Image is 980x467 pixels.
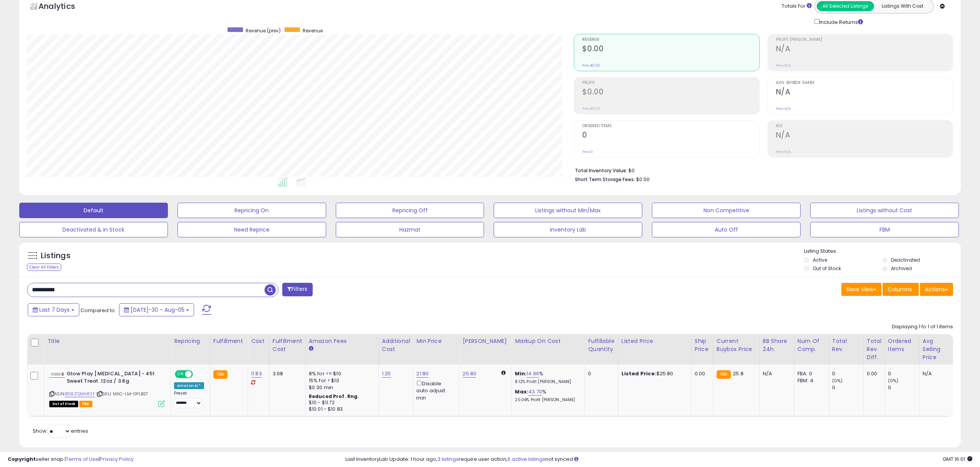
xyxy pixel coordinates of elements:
[508,455,545,463] a: 6 active listings
[652,203,801,218] button: Non Competitive
[763,370,788,377] div: N/A
[246,27,281,34] span: Revenue (prev)
[776,38,953,42] span: Profit [PERSON_NAME]
[923,337,951,361] div: Avg Selling Price
[80,307,116,314] span: Compared to:
[176,371,185,378] span: ON
[832,384,863,391] div: 0
[841,283,881,296] button: Save View
[582,44,759,55] h2: $0.00
[494,222,642,237] button: Inventory Lab
[494,203,642,218] button: Listings without Min/Max
[810,203,959,218] button: Listings without Cost
[66,455,99,463] a: Terms of Use
[888,370,919,377] div: 0
[622,370,657,377] b: Listed Price:
[575,167,627,174] b: Total Inventory Value:
[309,377,373,384] div: 15% for > $10
[883,283,919,296] button: Columns
[695,370,707,377] div: 0.00
[382,370,391,378] a: 1.25
[717,337,756,353] div: Current Buybox Price
[309,406,373,413] div: $10.01 - $10.83
[515,370,579,385] div: %
[888,286,912,293] span: Columns
[213,337,245,345] div: Fulfillment
[923,370,948,377] div: N/A
[174,337,207,345] div: Repricing
[817,1,874,11] button: All Selected Listings
[782,3,812,10] div: Totals For
[416,370,429,378] a: 21.80
[582,38,759,42] span: Revenue
[943,455,972,463] span: 2025-08-13 16:01 GMT
[309,384,373,391] div: $0.30 min
[920,283,953,296] button: Actions
[515,397,579,403] p: 20.04% Profit [PERSON_NAME]
[622,337,688,345] div: Listed Price
[131,306,184,314] span: [DATE]-30 - Aug-05
[49,370,165,406] div: ASIN:
[888,337,916,353] div: Ordered Items
[776,81,953,85] span: Avg. Buybox Share
[804,248,961,255] p: Listing States:
[27,264,61,271] div: Clear All Filters
[776,150,791,154] small: Prev: N/A
[874,1,931,11] button: Listings With Cost
[19,222,168,237] button: Deactivated & In Stock
[273,370,300,377] div: 3.68
[832,337,860,353] div: Total Rev.
[515,337,581,345] div: Markup on Cost
[776,106,791,111] small: Prev: N/A
[588,370,612,377] div: 0
[39,1,90,13] h5: Analytics
[213,370,228,379] small: FBA
[100,455,134,463] a: Privacy Policy
[867,337,881,361] div: Total Rev. Diff.
[582,106,600,111] small: Prev: $0.00
[652,222,801,237] button: Auto Off
[39,306,70,314] span: Last 7 Days
[65,391,95,397] a: B08ZQMH82F
[96,391,148,397] span: | SKU: MAC-LM-GPLBST
[309,345,313,352] small: Amazon Fees.
[763,337,791,353] div: BB Share 24h.
[178,203,326,218] button: Repricing On
[776,87,953,98] h2: N/A
[695,337,710,353] div: Ship Price
[813,257,827,263] label: Active
[512,334,585,365] th: The percentage added to the cost of goods (COGS) that forms the calculator for Min & Max prices.
[282,283,312,296] button: Filters
[336,222,484,237] button: Hazmat
[303,27,323,34] span: Revenue
[251,337,266,345] div: Cost
[41,250,70,261] h5: Listings
[575,165,947,175] li: $0
[309,400,373,406] div: $10 - $11.72
[717,370,731,379] small: FBA
[582,124,759,128] span: Ordered Items
[382,337,410,353] div: Additional Cost
[273,337,302,353] div: Fulfillment Cost
[832,370,863,377] div: 0
[8,455,36,463] strong: Copyright
[733,370,744,377] span: 25.8
[810,222,959,237] button: FBM
[588,337,615,353] div: Fulfillable Quantity
[416,337,456,345] div: Min Price
[309,393,359,400] b: Reduced Prof. Rng.
[776,131,953,141] h2: N/A
[797,370,823,377] div: FBA: 0
[49,401,78,407] span: All listings that are currently out of stock and unavailable for purchase on Amazon
[813,265,841,272] label: Out of Stock
[336,203,484,218] button: Repricing Off
[891,257,920,263] label: Deactivated
[462,370,476,378] a: 25.80
[582,150,593,154] small: Prev: 0
[891,265,912,272] label: Archived
[33,427,88,435] span: Show: entries
[345,456,972,463] div: Last InventoryLab Update: 1 hour ago, require user action, not synced.
[309,337,375,345] div: Amazon Fees
[309,370,373,377] div: 8% for <= $10
[622,370,685,377] div: $25.80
